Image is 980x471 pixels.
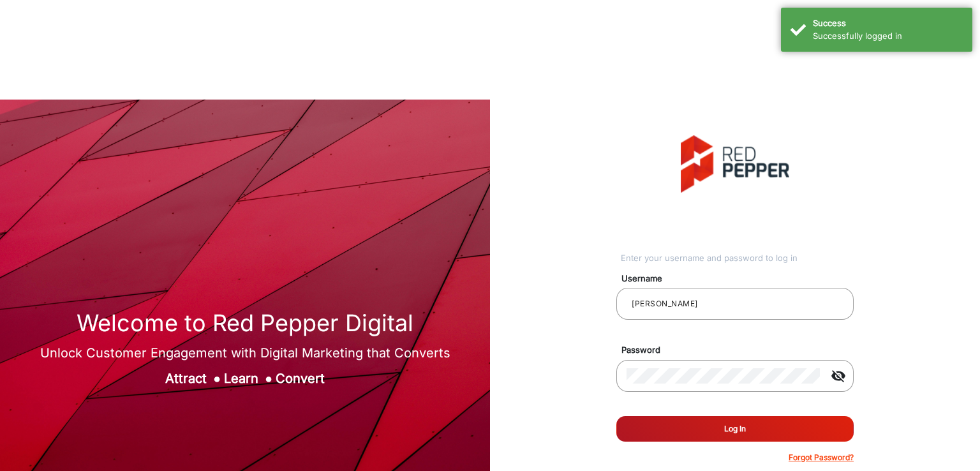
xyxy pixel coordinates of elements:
[621,252,854,265] div: Enter your username and password to log in
[40,310,450,337] h1: Welcome to Red Pepper Digital
[40,369,450,388] div: Attract Learn Convert
[627,296,843,311] input: Your username
[40,343,450,363] div: Unlock Customer Engagement with Digital Marketing that Converts
[813,30,963,43] div: Successfully logged in
[681,135,789,193] img: vmg-logo
[213,371,221,386] span: ●
[612,344,868,357] mat-label: Password
[265,371,272,386] span: ●
[789,452,854,463] p: Forgot Password?
[612,273,868,285] mat-label: Username
[823,368,854,384] mat-icon: visibility_off
[616,416,854,442] button: Log In
[813,17,963,30] div: Success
